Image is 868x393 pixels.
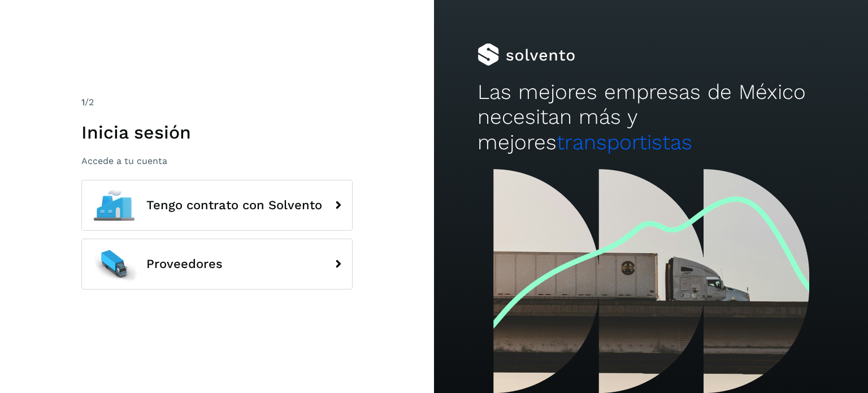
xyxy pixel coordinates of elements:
[81,156,353,166] p: Accede a tu cuenta
[81,239,353,290] button: Proveedores
[81,122,353,143] h1: Inicia sesión
[81,180,353,231] button: Tengo contrato con Solvento
[146,198,322,212] span: Tengo contrato con Solvento
[478,80,824,155] h2: Las mejores empresas de México necesitan más y mejores
[81,97,85,107] span: 1
[81,96,353,109] div: /2
[557,130,692,154] span: transportistas
[146,257,223,271] span: Proveedores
